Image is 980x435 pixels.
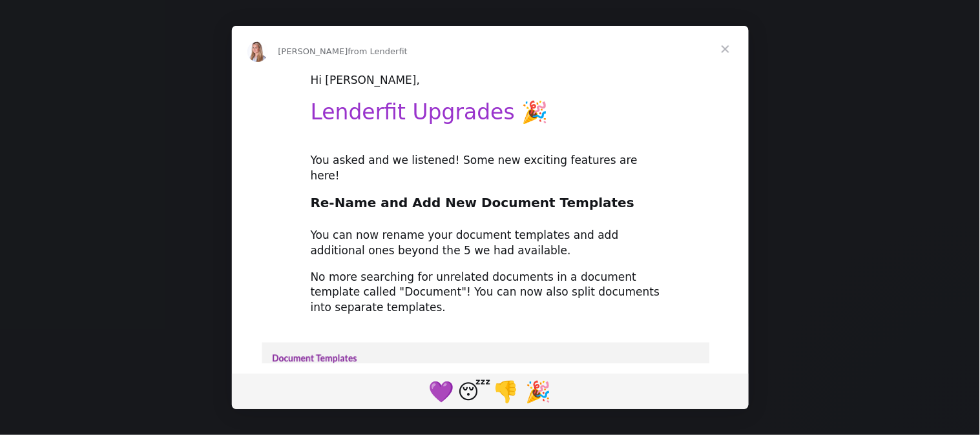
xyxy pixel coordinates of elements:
span: from Lenderfit [348,46,408,56]
div: You asked and we listened! Some new exciting features are here! [311,153,670,184]
h1: Lenderfit Upgrades 🎉 [311,99,670,134]
h2: Re-Name and Add New Document Templates [311,194,670,218]
span: 👎 [494,379,519,404]
span: 💜 [429,379,455,404]
span: Close [702,26,749,72]
div: Hi [PERSON_NAME], [311,73,670,88]
span: 1 reaction [490,376,523,407]
span: purple heart reaction [426,376,458,407]
div: You can now rename your document templates and add additional ones beyond the 5 we had available. [311,228,670,259]
img: Profile image for Allison [247,41,268,62]
span: tada reaction [523,376,555,407]
span: sleeping reaction [458,376,490,407]
span: 🎉 [526,379,552,404]
span: [PERSON_NAME] [278,46,348,56]
span: 😴 [458,379,491,404]
div: No more searching for unrelated documents in a document template called "Document"! You can now a... [311,270,670,316]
